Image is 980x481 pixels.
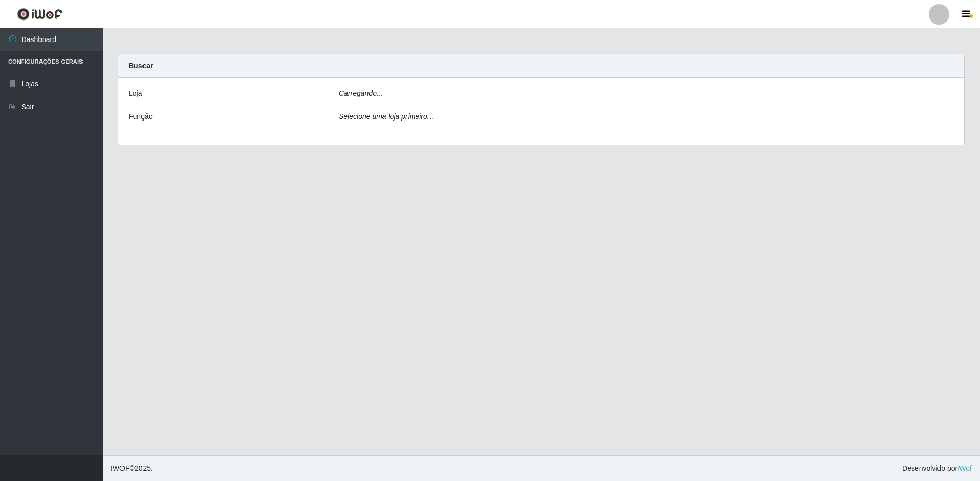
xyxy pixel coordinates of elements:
i: Selecione uma loja primeiro... [339,112,433,121]
i: Carregando... [339,89,383,97]
label: Loja [129,88,142,99]
span: IWOF [111,464,130,472]
span: © 2025 . [111,463,153,474]
strong: Buscar [129,62,153,70]
label: Função [129,111,153,122]
span: Desenvolvido por [902,463,972,474]
a: iWof [957,464,972,472]
img: CoreUI Logo [17,8,63,21]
